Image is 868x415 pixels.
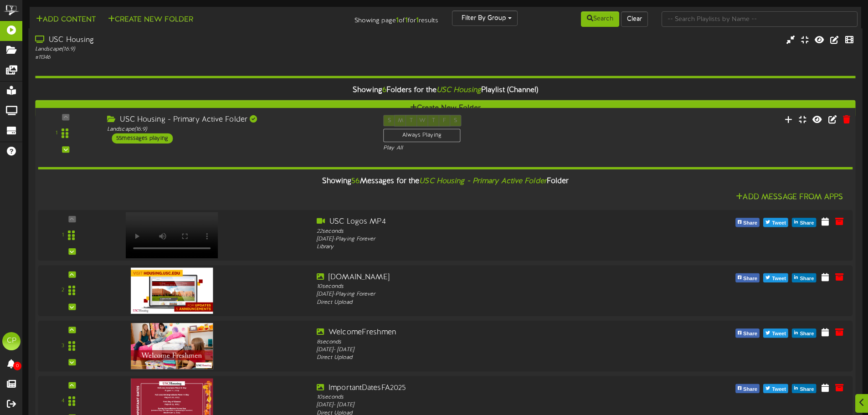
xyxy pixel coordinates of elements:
[317,394,642,401] div: 10 seconds
[317,217,642,227] div: USC Logos MP4
[396,16,399,25] strong: 1
[416,16,419,25] strong: 1
[792,218,816,227] button: Share
[733,191,846,203] button: Add Message From Apps
[741,384,759,395] span: Share
[317,272,642,282] div: [DOMAIN_NAME]
[763,384,788,393] button: Tweet
[741,274,759,284] span: Share
[317,291,642,298] div: [DATE] - Playing Forever
[735,384,760,393] button: Share
[770,274,788,284] span: Tweet
[798,274,816,284] span: Share
[770,384,788,395] span: Tweet
[735,273,760,282] button: Share
[35,35,369,46] div: USC Housing
[306,10,445,26] div: Showing page of for results
[33,14,98,26] button: Add Content
[419,177,547,185] i: USC Housing - Primary Active Folder
[317,383,642,394] div: ImportantDatesFA2025
[770,329,788,339] span: Tweet
[317,338,642,346] div: 8 seconds
[2,332,21,350] div: CP
[405,16,408,25] strong: 1
[112,133,173,143] div: 55 messages playing
[351,177,360,185] span: 56
[31,172,859,191] div: Showing Messages for the Folder
[317,243,642,251] div: Library
[763,328,788,338] button: Tweet
[317,227,642,235] div: 22 seconds
[383,144,576,152] div: Play All
[317,283,642,291] div: 10 seconds
[735,328,760,338] button: Share
[792,328,816,338] button: Share
[317,354,642,362] div: Direct Upload
[581,11,619,27] button: Search
[107,115,370,125] div: USC Housing - Primary Active Folder
[317,401,642,409] div: [DATE] - [DATE]
[317,298,642,306] div: Direct Upload
[770,218,788,228] span: Tweet
[452,10,518,26] button: Filter By Group
[35,100,855,117] button: Create New Folder
[792,384,816,393] button: Share
[763,273,788,282] button: Tweet
[741,218,759,228] span: Share
[105,14,196,26] button: Create New Folder
[35,46,369,53] div: Landscape ( 16:9 )
[662,11,858,27] input: -- Search Playlists by Name --
[735,218,760,227] button: Share
[741,329,759,339] span: Share
[382,86,386,94] span: 6
[13,362,21,370] span: 0
[763,218,788,227] button: Tweet
[792,273,816,282] button: Share
[621,11,648,27] button: Clear
[798,218,816,228] span: Share
[131,323,213,369] img: 59b910f8-8583-4548-af60-7b9af26a6df9.jpg
[317,235,642,243] div: [DATE] - Playing Forever
[131,267,213,313] img: f178b5d0-1b16-4a8b-8848-1ec877d34465.jpg
[437,86,481,94] i: USC Housing
[28,81,862,100] div: Showing Folders for the Playlist (Channel)
[798,329,816,339] span: Share
[383,128,460,142] div: Always Playing
[798,384,816,395] span: Share
[35,53,369,61] div: # 11346
[317,346,642,354] div: [DATE] - [DATE]
[107,125,370,133] div: Landscape ( 16:9 )
[317,328,642,338] div: WelcomeFreshmen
